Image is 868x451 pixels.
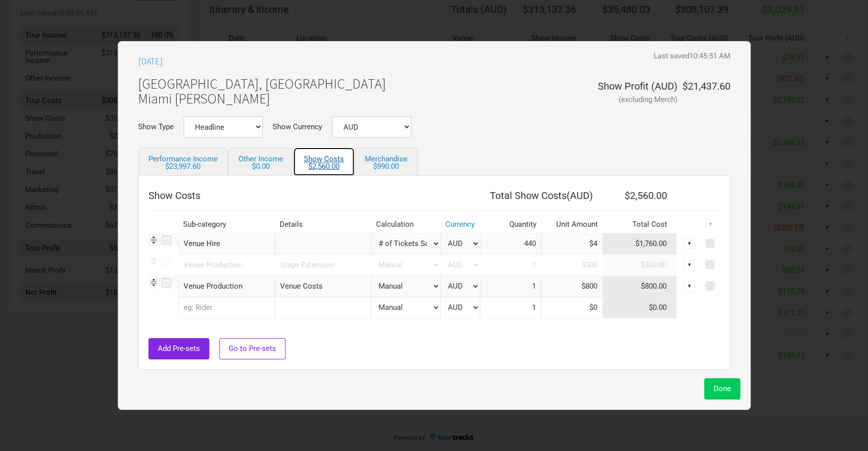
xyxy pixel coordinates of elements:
td: $800.00 [603,276,677,297]
th: Quantity [480,216,541,233]
th: Sub-category [178,216,275,233]
img: Re-order [148,277,159,288]
th: Total Show Costs ( AUD ) [480,186,603,205]
button: Done [704,378,740,400]
td: $1,760.00 [603,233,677,254]
div: Venue Production [178,276,275,297]
label: Show Currency [273,123,322,131]
span: Add Pre-sets [158,344,200,353]
a: Other Income$0.00 [228,148,293,176]
h3: [DATE] [138,56,163,66]
a: Currency [445,220,475,229]
a: Merchandise$990.00 [354,148,418,176]
input: eg: Rider [178,297,275,318]
span: Go to Pre-sets [229,344,276,353]
div: ▼ [705,219,716,230]
button: Go to Pre-sets [219,338,286,359]
span: Done [714,384,731,393]
td: $0.00 [603,297,677,318]
div: ▼ [684,259,695,270]
div: $0.00 [239,163,283,170]
div: Show Profit ( AUD ) [598,81,677,91]
a: Performance Income$23,997.60 [138,148,228,176]
a: Show Costs$2,560.00 [293,148,354,176]
th: Total Cost [603,216,677,233]
th: Unit Amount [541,216,603,233]
th: Details [275,216,371,233]
div: Last saved 10:45:51 AM [654,52,730,60]
input: Cost per ticket [541,233,603,254]
div: (excluding Merch) [598,96,677,103]
th: $2,560.00 [603,186,677,205]
td: $300.00 [603,254,677,276]
div: Venue Production [178,254,275,276]
input: Stage Extension [275,254,371,276]
div: ▼ [684,281,695,292]
h1: [GEOGRAPHIC_DATA], [GEOGRAPHIC_DATA] Miami [PERSON_NAME] [138,76,386,107]
div: $21,437.60 [677,81,730,102]
img: Re-order [148,256,159,266]
label: Show Type [138,123,174,131]
span: Show Costs [148,190,200,201]
div: $990.00 [365,163,407,170]
th: Calculation [371,216,440,233]
img: Re-order [148,235,159,245]
div: Venue Hire [178,233,275,254]
div: $23,997.60 [148,163,218,170]
input: Venue Costs [275,276,371,297]
button: Add Pre-sets [148,338,209,359]
div: ▼ [684,238,695,249]
div: $2,560.00 [304,163,344,170]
